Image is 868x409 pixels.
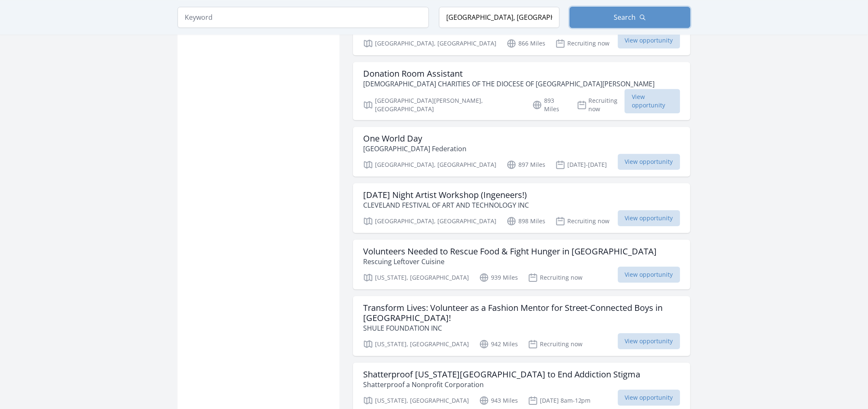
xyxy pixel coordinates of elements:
[625,89,680,113] span: View opportunity
[363,339,469,349] p: [US_STATE], [GEOGRAPHIC_DATA]
[353,62,690,120] a: Donation Room Assistant [DEMOGRAPHIC_DATA] CHARITIES OF THE DIOCESE OF [GEOGRAPHIC_DATA][PERSON_N...
[614,12,636,22] span: Search
[439,7,560,28] input: Location
[363,273,469,283] p: [US_STATE], [GEOGRAPHIC_DATA]
[618,390,680,406] span: View opportunity
[363,396,469,406] p: [US_STATE], [GEOGRAPHIC_DATA]
[479,339,518,349] p: 942 Miles
[353,240,690,289] a: Volunteers Needed to Rescue Food & Fight Hunger in [GEOGRAPHIC_DATA] Rescuing Leftover Cuisine [U...
[507,216,545,226] p: 898 Miles
[618,32,680,48] span: View opportunity
[363,190,529,200] h3: [DATE] Night Artist Workshop (Ingeneers!)
[363,216,496,226] p: [GEOGRAPHIC_DATA], [GEOGRAPHIC_DATA]
[479,273,518,283] p: 939 Miles
[618,210,680,226] span: View opportunity
[363,369,641,380] h3: Shatterproof [US_STATE][GEOGRAPHIC_DATA] to End Addiction Stigma
[555,216,610,226] p: Recruiting now
[363,323,680,333] p: SHULE FOUNDATION INC
[528,273,582,283] p: Recruiting now
[570,7,690,28] button: Search
[363,96,522,113] p: [GEOGRAPHIC_DATA][PERSON_NAME], [GEOGRAPHIC_DATA]
[555,160,607,170] p: [DATE]-[DATE]
[363,38,496,48] p: [GEOGRAPHIC_DATA], [GEOGRAPHIC_DATA]
[353,183,690,233] a: [DATE] Night Artist Workshop (Ingeneers!) CLEVELAND FESTIVAL OF ART AND TECHNOLOGY INC [GEOGRAPHI...
[363,69,655,79] h3: Donation Room Assistant
[363,79,655,89] p: [DEMOGRAPHIC_DATA] CHARITIES OF THE DIOCESE OF [GEOGRAPHIC_DATA][PERSON_NAME]
[363,246,657,257] h3: Volunteers Needed to Rescue Food & Fight Hunger in [GEOGRAPHIC_DATA]
[507,38,545,48] p: 866 Miles
[618,154,680,170] span: View opportunity
[507,160,545,170] p: 897 Miles
[555,38,610,48] p: Recruiting now
[618,333,680,349] span: View opportunity
[363,134,466,144] h3: One World Day
[353,296,690,356] a: Transform Lives: Volunteer as a Fashion Mentor for Street-Connected Boys in [GEOGRAPHIC_DATA]! SH...
[363,380,641,390] p: Shatterproof a Nonprofit Corporation
[363,257,657,267] p: Rescuing Leftover Cuisine
[363,303,680,323] h3: Transform Lives: Volunteer as a Fashion Mentor for Street-Connected Boys in [GEOGRAPHIC_DATA]!
[353,127,690,176] a: One World Day [GEOGRAPHIC_DATA] Federation [GEOGRAPHIC_DATA], [GEOGRAPHIC_DATA] 897 Miles [DATE]-...
[577,96,625,113] p: Recruiting now
[532,96,566,113] p: 893 Miles
[178,7,429,28] input: Keyword
[479,396,518,406] p: 943 Miles
[528,339,582,349] p: Recruiting now
[363,160,496,170] p: [GEOGRAPHIC_DATA], [GEOGRAPHIC_DATA]
[363,144,466,154] p: [GEOGRAPHIC_DATA] Federation
[618,267,680,283] span: View opportunity
[528,396,591,406] p: [DATE] 8am-12pm
[363,200,529,210] p: CLEVELAND FESTIVAL OF ART AND TECHNOLOGY INC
